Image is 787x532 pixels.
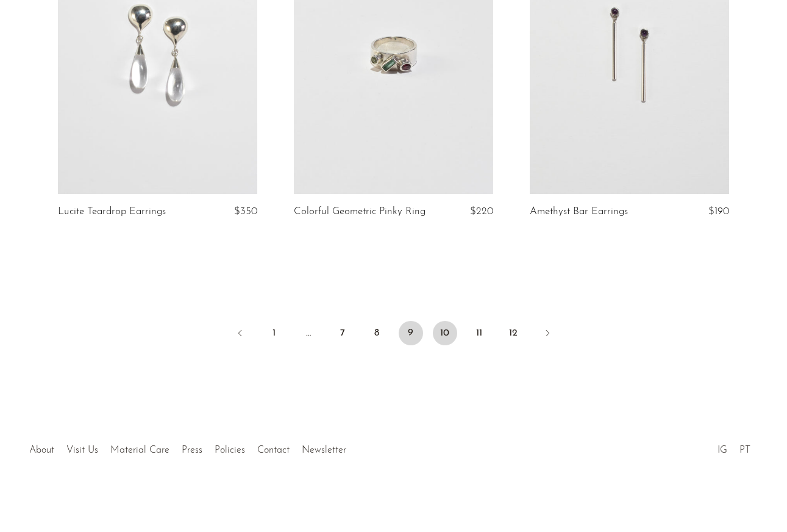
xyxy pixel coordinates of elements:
[718,445,727,455] a: IG
[739,445,750,455] a: PT
[470,206,493,217] span: $220
[110,445,169,455] a: Material Care
[228,321,252,348] a: Previous
[501,321,525,345] a: 12
[66,445,98,455] a: Visit Us
[58,206,166,217] a: Lucite Teardrop Earrings
[330,321,355,345] a: 7
[467,321,491,345] a: 11
[433,321,457,345] a: 10
[215,445,245,455] a: Policies
[262,321,287,345] a: 1
[530,206,628,217] a: Amethyst Bar Earrings
[294,206,426,217] a: Colorful Geometric Pinky Ring
[23,436,352,459] ul: Quick links
[711,436,757,459] ul: Social Medias
[296,321,321,345] span: …
[234,206,257,217] span: $350
[365,321,389,345] a: 8
[708,206,729,217] span: $190
[182,445,202,455] a: Press
[29,445,54,455] a: About
[399,321,423,345] span: 9
[535,321,560,348] a: Next
[257,445,290,455] a: Contact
